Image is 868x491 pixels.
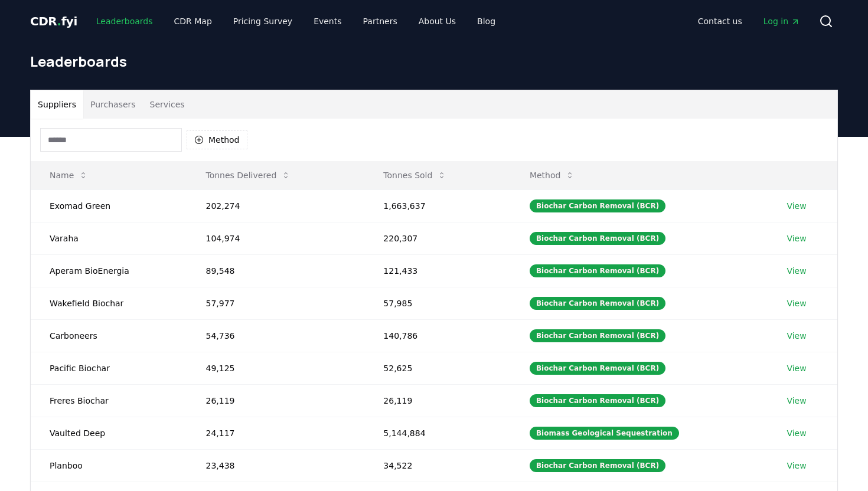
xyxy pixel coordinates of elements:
[31,287,187,319] td: Wakefield Biochar
[520,163,585,187] button: Method
[187,417,364,449] td: 24,117
[187,287,364,319] td: 57,977
[31,189,187,222] td: Exomad Green
[763,15,800,27] span: Log in
[304,11,351,32] a: Events
[83,90,143,119] button: Purchasers
[530,459,665,472] div: Biochar Carbon Removal (BCR)
[530,199,665,212] div: Biochar Carbon Removal (BCR)
[468,11,505,32] a: Blog
[187,189,364,222] td: 202,274
[196,163,300,187] button: Tonnes Delivered
[187,254,364,287] td: 89,548
[364,254,511,287] td: 121,433
[364,319,511,352] td: 140,786
[787,297,806,309] a: View
[530,394,665,407] div: Biochar Carbon Removal (BCR)
[787,460,806,472] a: View
[530,232,665,245] div: Biochar Carbon Removal (BCR)
[187,449,364,482] td: 23,438
[409,11,465,32] a: About Us
[787,265,806,277] a: View
[165,11,221,32] a: CDR Map
[530,264,665,277] div: Biochar Carbon Removal (BCR)
[364,287,511,319] td: 57,985
[787,330,806,342] a: View
[31,449,187,482] td: Planboo
[187,352,364,384] td: 49,125
[143,90,192,119] button: Services
[224,11,302,32] a: Pricing Survey
[87,11,505,32] nav: Main
[787,200,806,212] a: View
[688,11,810,32] nav: Main
[187,130,247,149] button: Method
[364,189,511,222] td: 1,663,637
[787,427,806,439] a: View
[754,11,810,32] a: Log in
[187,319,364,352] td: 54,736
[530,427,679,440] div: Biomass Geological Sequestration
[530,329,665,342] div: Biochar Carbon Removal (BCR)
[31,222,187,254] td: Varaha
[31,384,187,417] td: Freres Biochar
[364,384,511,417] td: 26,119
[374,163,456,187] button: Tonnes Sold
[787,233,806,244] a: View
[364,417,511,449] td: 5,144,884
[30,52,838,71] h1: Leaderboards
[364,222,511,254] td: 220,307
[31,319,187,352] td: Carboneers
[688,11,752,32] a: Contact us
[354,11,407,32] a: Partners
[57,14,61,28] span: .
[364,449,511,482] td: 34,522
[31,254,187,287] td: Aperam BioEnergia
[187,222,364,254] td: 104,974
[787,395,806,407] a: View
[530,362,665,375] div: Biochar Carbon Removal (BCR)
[31,90,83,119] button: Suppliers
[30,14,77,28] span: CDR fyi
[31,417,187,449] td: Vaulted Deep
[530,297,665,310] div: Biochar Carbon Removal (BCR)
[187,384,364,417] td: 26,119
[87,11,162,32] a: Leaderboards
[40,163,97,187] button: Name
[364,352,511,384] td: 52,625
[31,352,187,384] td: Pacific Biochar
[787,362,806,374] a: View
[30,13,77,30] a: CDR.fyi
